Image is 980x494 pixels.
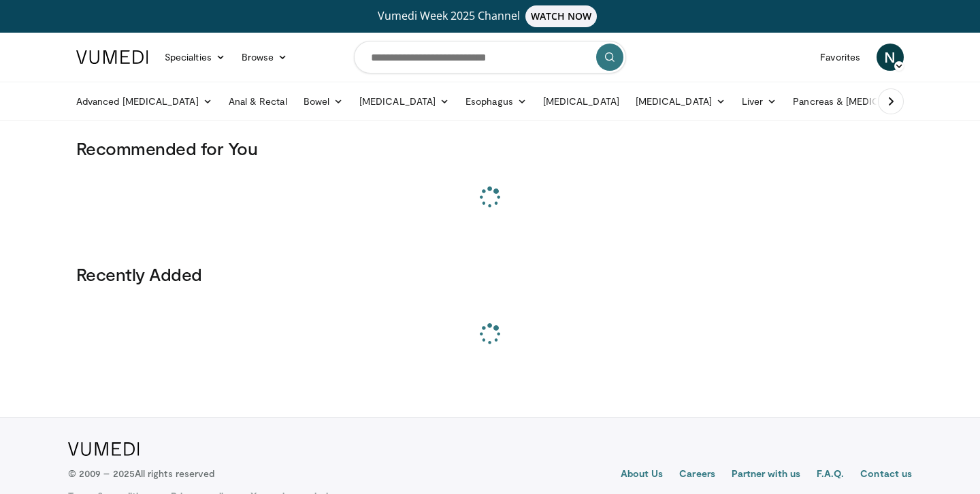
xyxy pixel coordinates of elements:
[525,5,598,27] span: WATCH NOW
[679,467,715,483] a: Careers
[233,44,296,71] a: Browse
[734,88,785,115] a: Liver
[135,467,214,479] span: All rights reserved
[860,467,912,483] a: Contact us
[68,442,140,456] img: VuMedi Logo
[627,88,734,115] a: [MEDICAL_DATA]
[354,41,626,73] input: Search topics, interventions
[732,467,800,483] a: Partner with us
[785,88,944,115] a: Pancreas & [MEDICAL_DATA]
[817,467,844,483] a: F.A.Q.
[812,44,868,71] a: Favorites
[535,88,627,115] a: [MEDICAL_DATA]
[621,467,664,483] a: About Us
[78,5,902,27] a: Vumedi Week 2025 ChannelWATCH NOW
[295,88,351,115] a: Bowel
[877,44,904,71] a: N
[351,88,457,115] a: [MEDICAL_DATA]
[68,467,214,480] p: © 2009 – 2025
[457,88,535,115] a: Esophagus
[76,137,904,159] h3: Recommended for You
[68,88,220,115] a: Advanced [MEDICAL_DATA]
[157,44,233,71] a: Specialties
[76,50,148,64] img: VuMedi Logo
[220,88,295,115] a: Anal & Rectal
[76,263,904,285] h3: Recently Added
